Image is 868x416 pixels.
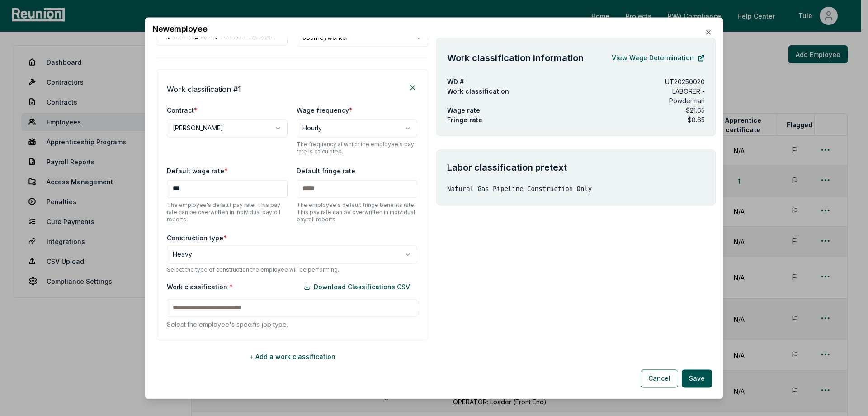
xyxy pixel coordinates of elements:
label: Default wage rate [167,167,228,175]
label: Construction type [167,233,417,243]
p: LABORER - Powderman [646,86,705,105]
h4: Work classification # 1 [167,84,241,95]
p: WD # [447,77,464,86]
label: Work classification [167,282,233,292]
p: Natural Gas Pipeline Construction Only [447,184,705,194]
p: Select the type of construction the employee will be performing. [167,266,417,273]
p: UT20250020 [665,77,705,86]
p: Work classification [447,86,631,96]
p: Select the employee's specific job type. [167,320,417,329]
label: Wage frequency [297,106,353,114]
p: The employee's default pay rate. This pay rate can be overwritten in individual payroll reports. [167,201,288,223]
h4: Labor classification pretext [447,161,705,174]
label: Default fringe rate [297,167,355,175]
button: + Add a work classification [156,348,428,366]
button: Download Classifications CSV [297,278,417,296]
button: Cancel [641,369,678,387]
p: Wage rate [447,105,480,115]
p: Fringe rate [447,115,482,124]
h2: New employee [152,25,716,33]
a: View Wage Determination [612,49,705,67]
p: $21.65 [686,105,705,115]
p: The frequency at which the employee's pay rate is calculated. [297,141,417,155]
p: $8.65 [688,115,705,124]
p: The employee's default fringe benefits rate. This pay rate can be overwritten in individual payro... [297,201,417,223]
label: Contract [167,106,198,114]
h4: Work classification information [447,51,584,65]
button: Save [682,369,712,387]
